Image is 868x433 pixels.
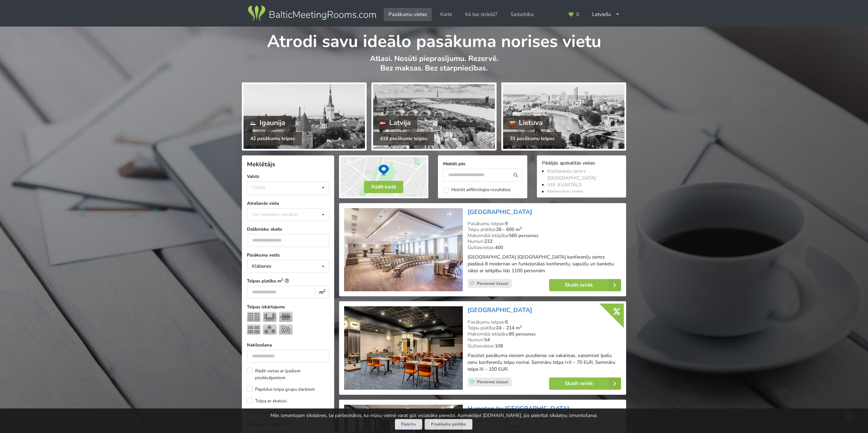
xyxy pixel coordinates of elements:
[509,331,536,337] strong: 80 personas
[520,324,522,329] sup: 2
[468,325,621,331] div: Telpu platība:
[244,132,302,145] div: 42 pasākumu telpas
[244,116,292,129] div: Igaunija
[247,368,329,381] label: Rādīt vietas ar īpašiem piedāvājumiem
[503,132,561,145] div: 31 pasākumu telpas
[252,264,271,269] div: Klātienes
[547,182,582,188] a: VEF KVARTĀLS
[247,226,329,233] label: Dalībnieku skaits
[520,226,522,231] sup: 2
[468,337,621,343] div: Numuri:
[242,27,626,52] h1: Atrodi savu ideālo pasākuma norises vietu
[576,12,579,17] span: 0
[477,281,508,286] span: Pievienot izlasei
[373,132,434,145] div: 419 pasākumu telpas
[542,160,621,167] div: Pēdējās apskatītās vietas:
[468,306,532,314] a: [GEOGRAPHIC_DATA]
[495,244,503,251] strong: 400
[496,226,522,233] strong: 28 - 600 m
[242,82,367,151] a: Igaunija 42 pasākumu telpas
[484,238,492,245] strong: 222
[247,252,329,259] label: Pasākuma veids
[468,227,621,233] div: Telpu platība:
[468,238,621,245] div: Numuri:
[371,82,496,151] a: Latvija 419 pasākumu telpas
[242,54,626,80] p: Atlasi. Nosūti pieprasījumu. Rezervē. Bez maksas. Bez starpniecības.
[247,398,287,404] label: Telpa ar skatuvi
[468,343,621,349] div: Gultasvietas:
[547,168,596,181] a: Konferenču centrs [GEOGRAPHIC_DATA]
[247,324,261,335] img: Klase
[344,208,462,292] img: Viesnīca | Rīga | Bellevue Park Hotel Riga
[436,8,457,21] a: Karte
[252,185,265,190] div: Valsts
[503,116,550,129] div: Lietuva
[247,304,329,310] label: Telpas izkārtojums
[468,245,621,251] div: Gultasvietas:
[263,324,277,335] img: Bankets
[395,419,422,430] button: Piekrītu
[250,211,313,218] div: Var izvēlēties vairākas
[263,312,277,322] img: U-Veids
[425,419,472,430] a: Privātuma politika
[247,200,329,207] label: Atrašanās vieta
[549,377,621,390] a: Skatīt vairāk
[468,352,621,373] p: Pasūtot pasākuma viesiem pusdienas vai vakariņas, saņemsiet īpašu cenu konferenču telpu nomai. Se...
[505,319,508,325] strong: 6
[468,319,621,325] div: Pasākumu telpas:
[315,286,329,299] div: m
[373,116,417,129] div: Latvija
[468,404,569,413] a: Hampton by [GEOGRAPHIC_DATA]
[468,208,532,216] a: [GEOGRAPHIC_DATA]
[549,279,621,291] a: Skatīt vairāk
[279,324,293,335] img: Pieņemšana
[247,173,329,180] label: Valsts
[501,82,626,151] a: Lietuva 31 pasākumu telpas
[506,8,539,21] a: Sadarbība
[364,181,403,193] button: Rādīt kartē
[344,306,462,390] img: Viesnīca | Rīga | Aston Hotel Riga
[547,188,584,195] a: Melngalvju nams
[247,342,329,349] label: Nakšņošana
[384,8,432,21] a: Pasākumu vietas
[587,8,624,21] div: Latviešu
[505,220,508,227] strong: 9
[495,343,503,349] strong: 108
[460,8,502,21] a: Kā tas strādā?
[247,278,329,284] label: Telpas platība m
[247,4,377,23] img: Baltic Meeting Rooms
[484,337,490,343] strong: 54
[281,277,283,282] sup: 2
[443,160,522,167] label: Meklēt pēc
[323,288,325,293] sup: 2
[468,221,621,227] div: Pasākumu telpas:
[443,187,511,193] label: Meklēt atfiltrētajos rezultātos
[279,312,293,322] img: Sapulce
[496,325,522,331] strong: 24 - 214 m
[468,331,621,337] div: Maksimālā ietilpība:
[477,379,508,385] span: Pievienot izlasei
[468,254,621,274] p: [GEOGRAPHIC_DATA] [GEOGRAPHIC_DATA] konferenču centrs piedāvā 8 modernas un funkcionālas konferen...
[247,386,315,393] label: Papildus telpa grupu darbiem
[247,312,261,322] img: Teātris
[468,233,621,239] div: Maksimālā ietilpība:
[339,155,428,198] img: Rādīt kartē
[509,232,539,239] strong: 560 personas
[247,160,275,168] span: Meklētājs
